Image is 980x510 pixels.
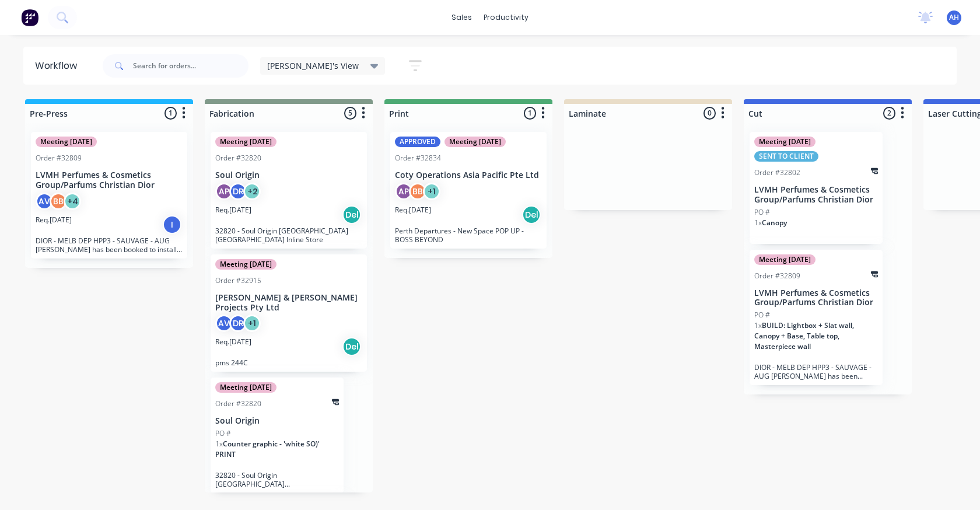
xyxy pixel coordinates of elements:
[215,337,251,347] p: Req. [DATE]
[750,250,883,386] div: Meeting [DATE]Order #32809LVMH Perfumes & Cosmetics Group/Parfums Christian DiorPO #1xBUILD: Ligh...
[215,439,223,449] span: 1 x
[243,183,261,200] div: + 2
[36,170,183,190] p: LVMH Perfumes & Cosmetics Group/Parfums Christian Dior
[64,193,81,210] div: + 4
[754,218,762,228] span: 1 x
[754,137,815,147] div: Meeting [DATE]
[342,337,361,356] div: Del
[211,254,367,372] div: Meeting [DATE]Order #32915[PERSON_NAME] & [PERSON_NAME] Projects Pty LtdAVDR+1Req.[DATE]Delpms 244C
[395,226,542,244] p: Perth Departures - New Space POP UP - BOSS BEYOND
[215,399,261,409] div: Order #32820
[754,310,770,320] p: PO #
[754,151,818,162] div: SENT TO CLIENT
[211,132,367,249] div: Meeting [DATE]Order #32820Soul OriginAPDR+2Req.[DATE]Del32820 - Soul Origin [GEOGRAPHIC_DATA] [GE...
[36,137,97,147] div: Meeting [DATE]
[243,315,261,332] div: + 1
[215,137,276,147] div: Meeting [DATE]
[215,293,362,313] p: [PERSON_NAME] & [PERSON_NAME] Projects Pty Ltd
[423,183,440,200] div: + 1
[215,439,320,459] span: Counter graphic - 'white SO)' PRINT
[409,183,426,200] div: BB
[211,378,344,493] div: Meeting [DATE]Order #32820Soul OriginPO #1xCounter graphic - 'white SO)' PRINT32820 - Soul Origin...
[31,132,187,259] div: Meeting [DATE]Order #32809LVMH Perfumes & Cosmetics Group/Parfums Christian DiorAVBB+4Req.[DATE]I...
[395,137,440,147] div: APPROVED
[478,9,534,26] div: productivity
[215,259,276,270] div: Meeting [DATE]
[36,215,72,225] p: Req. [DATE]
[36,236,183,254] p: DIOR - MELB DEP HPP3 - SAUVAGE - AUG [PERSON_NAME] has been booked to install this [PERSON_NAME] ...
[754,271,800,281] div: Order #32809
[522,205,541,224] div: Del
[229,315,247,332] div: DR
[215,275,261,286] div: Order #32915
[163,215,181,234] div: I
[754,320,762,330] span: 1 x
[395,153,441,163] div: Order #32834
[215,358,362,367] p: pms 244C
[754,207,770,218] p: PO #
[215,205,251,215] p: Req. [DATE]
[229,183,247,200] div: DR
[215,428,231,439] p: PO #
[215,315,233,332] div: AV
[267,60,359,72] span: [PERSON_NAME]'s View
[215,153,261,163] div: Order #32820
[949,12,959,23] span: AH
[50,193,67,210] div: BB
[342,205,361,224] div: Del
[395,205,431,215] p: Req. [DATE]
[754,320,854,351] span: BUILD: Lightbox + Slat wall, Canopy + Base, Table top, Masterpiece wall
[754,167,800,178] div: Order #32802
[754,185,878,205] p: LVMH Perfumes & Cosmetics Group/Parfums Christian Dior
[390,132,547,249] div: APPROVEDMeeting [DATE]Order #32834Coty Operations Asia Pacific Pte LtdAPBB+1Req.[DATE]DelPerth De...
[215,382,276,393] div: Meeting [DATE]
[21,9,38,26] img: Factory
[36,153,82,163] div: Order #32809
[446,9,478,26] div: sales
[133,54,249,78] input: Search for orders...
[215,170,362,180] p: Soul Origin
[750,132,883,244] div: Meeting [DATE]SENT TO CLIENTOrder #32802LVMH Perfumes & Cosmetics Group/Parfums Christian DiorPO ...
[754,254,815,265] div: Meeting [DATE]
[395,183,412,200] div: AP
[444,137,506,147] div: Meeting [DATE]
[395,170,542,180] p: Coty Operations Asia Pacific Pte Ltd
[35,59,83,73] div: Workflow
[215,183,233,200] div: AP
[215,416,339,426] p: Soul Origin
[754,363,878,380] p: DIOR - MELB DEP HPP3 - SAUVAGE - AUG [PERSON_NAME] has been booked to install this [PERSON_NAME] ...
[762,218,787,228] span: Canopy
[754,288,878,308] p: LVMH Perfumes & Cosmetics Group/Parfums Christian Dior
[215,226,362,244] p: 32820 - Soul Origin [GEOGRAPHIC_DATA] [GEOGRAPHIC_DATA] Inline Store
[215,471,339,488] p: 32820 - Soul Origin [GEOGRAPHIC_DATA] [GEOGRAPHIC_DATA] Inline Store
[36,193,53,210] div: AV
